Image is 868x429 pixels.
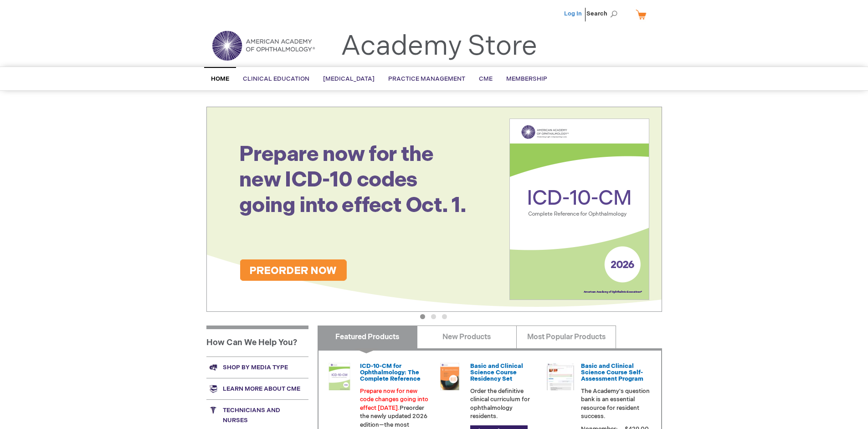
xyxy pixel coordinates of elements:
[323,75,375,83] span: [MEDICAL_DATA]
[360,362,421,383] a: ICD-10-CM for Ophthalmology: The Complete Reference
[417,326,517,348] a: New Products
[431,314,436,319] button: 2 of 3
[470,362,523,383] a: Basic and Clinical Science Course Residency Set
[564,10,582,17] a: Log In
[581,362,643,383] a: Basic and Clinical Science Course Self-Assessment Program
[506,75,547,83] span: Membership
[360,388,428,412] font: Prepare now for new code changes going into effect [DATE].
[243,75,309,83] span: Clinical Education
[206,326,308,357] h1: How Can We Help You?
[547,363,574,390] img: bcscself_20.jpg
[436,363,463,390] img: 02850963u_47.png
[318,326,417,348] a: Featured Products
[516,326,616,348] a: Most Popular Products
[206,378,308,399] a: Learn more about CME
[388,75,465,83] span: Practice Management
[581,387,650,421] p: The Academy's question bank is an essential resource for resident success.
[479,75,493,83] span: CME
[326,363,353,390] img: 0120008u_42.png
[420,314,425,319] button: 1 of 3
[206,357,308,378] a: Shop by media type
[211,75,229,83] span: Home
[442,314,447,319] button: 3 of 3
[470,387,539,421] p: Order the definitive clinical curriculum for ophthalmology residents.
[341,30,537,63] a: Academy Store
[586,5,621,23] span: Search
